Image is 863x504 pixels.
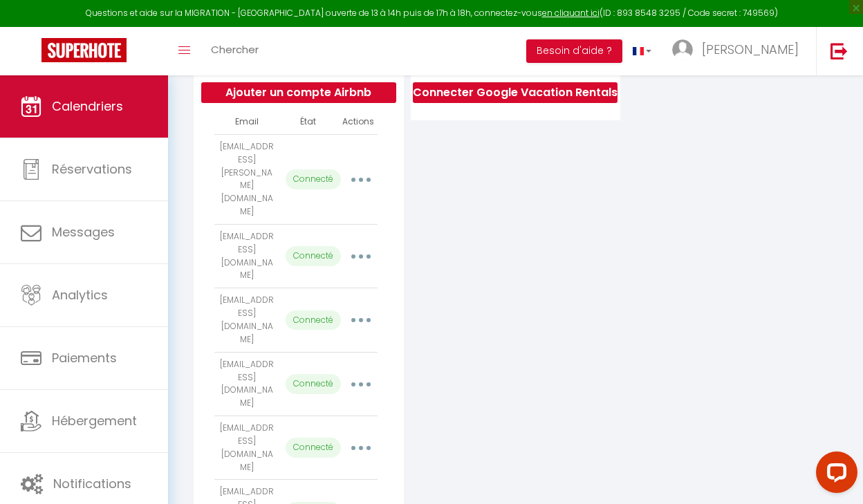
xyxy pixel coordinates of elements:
[286,246,341,266] p: Connecté
[214,352,280,416] td: [EMAIL_ADDRESS][DOMAIN_NAME]
[337,110,378,134] th: Actions
[542,7,600,19] a: en cliquant ici
[52,286,108,304] span: Analytics
[214,288,280,352] td: [EMAIL_ADDRESS][DOMAIN_NAME]
[41,38,127,62] img: Super Booking
[214,110,280,134] th: Email
[201,82,396,103] button: Ajouter un compte Airbnb
[702,41,799,58] span: [PERSON_NAME]
[211,42,259,57] span: Chercher
[286,438,341,458] p: Connecté
[805,446,863,504] iframe: LiveChat chat widget
[286,310,341,330] p: Connecté
[214,416,280,480] td: [EMAIL_ADDRESS][DOMAIN_NAME]
[286,169,341,189] p: Connecté
[830,42,848,59] img: logout
[52,349,117,366] span: Paiements
[52,97,123,115] span: Calendriers
[672,39,693,60] img: ...
[201,27,269,75] a: Chercher
[52,412,137,429] span: Hébergement
[52,223,115,241] span: Messages
[286,374,341,394] p: Connecté
[413,82,618,103] button: Connecter Google Vacation Rentals
[53,475,131,492] span: Notifications
[214,134,280,224] td: [EMAIL_ADDRESS][PERSON_NAME][DOMAIN_NAME]
[52,160,132,178] span: Réservations
[214,224,280,288] td: [EMAIL_ADDRESS][DOMAIN_NAME]
[662,27,816,75] a: ... [PERSON_NAME]
[280,110,337,134] th: État
[526,39,622,63] button: Besoin d'aide ?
